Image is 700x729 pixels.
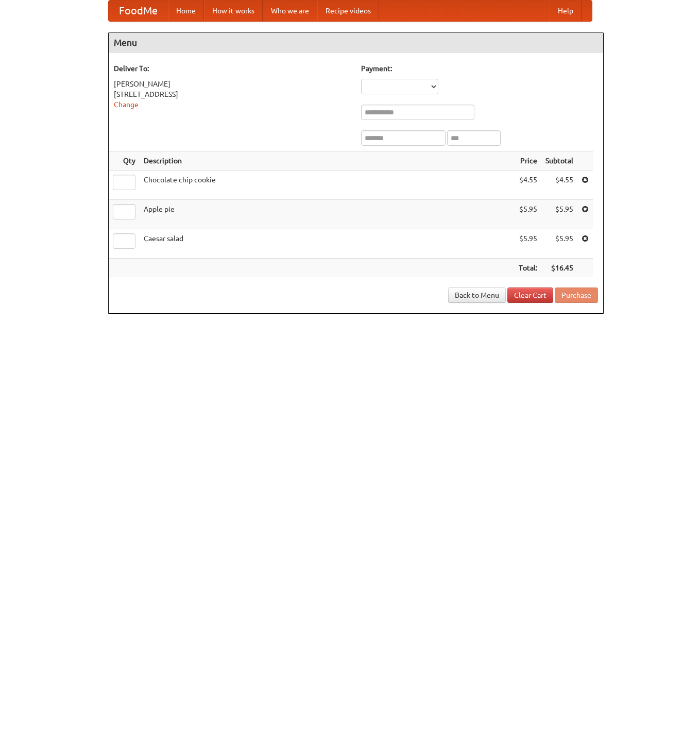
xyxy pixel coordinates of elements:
[317,1,379,21] a: Recipe videos
[140,200,515,229] td: Apple pie
[515,151,541,171] th: Price
[114,100,139,109] a: Change
[541,229,577,259] td: $5.95
[114,79,351,89] div: [PERSON_NAME]
[109,32,603,53] h4: Menu
[541,171,577,200] td: $4.55
[550,1,582,21] a: Help
[114,89,351,99] div: [STREET_ADDRESS]
[204,1,263,21] a: How it works
[448,287,506,303] a: Back to Menu
[263,1,317,21] a: Who we are
[555,287,598,303] button: Purchase
[140,151,515,171] th: Description
[109,151,140,171] th: Qty
[541,151,577,171] th: Subtotal
[361,63,598,74] h5: Payment:
[541,259,577,278] th: $16.45
[168,1,204,21] a: Home
[109,1,168,21] a: FoodMe
[541,200,577,229] td: $5.95
[507,287,553,303] a: Clear Cart
[515,171,541,200] td: $4.55
[515,200,541,229] td: $5.95
[140,229,515,259] td: Caesar salad
[515,229,541,259] td: $5.95
[140,171,515,200] td: Chocolate chip cookie
[114,63,351,74] h5: Deliver To:
[515,259,541,278] th: Total:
